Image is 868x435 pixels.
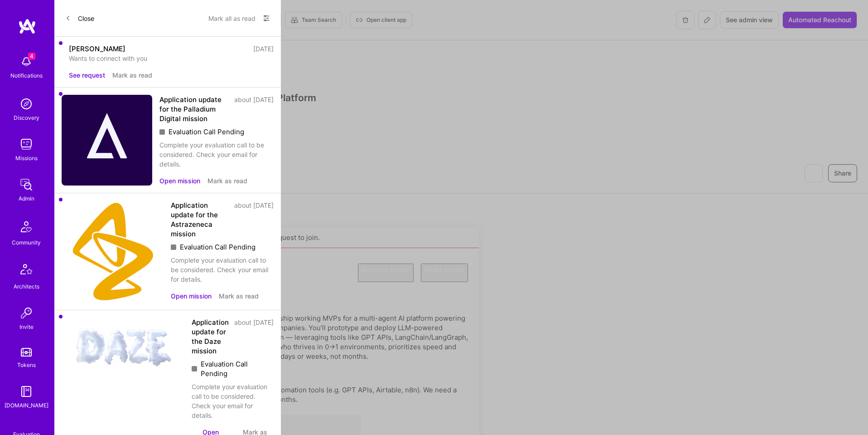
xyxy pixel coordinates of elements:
[69,54,274,63] div: Wants to connect with you
[28,53,35,60] span: 4
[65,11,94,25] button: Close
[192,318,229,356] div: Application update for the Daze mission
[17,304,35,322] img: Invite
[171,200,229,239] div: Application update for the Astrazeneca mission
[112,70,152,80] button: Mark as read
[12,238,41,247] div: Community
[15,216,37,238] img: Community
[171,255,274,284] div: Complete your evaluation call to be considered. Check your email for details.
[10,71,43,80] div: Notifications
[159,140,274,169] div: Complete your evaluation call to be considered. Check your email for details.
[253,44,274,54] div: [DATE]
[219,291,259,301] button: Mark as read
[23,423,30,430] i: icon SelectionTeam
[69,70,105,80] button: See request
[208,11,256,25] button: Mark all as read
[17,53,35,71] img: bell
[207,176,247,186] button: Mark as read
[17,360,36,370] div: Tokens
[19,194,34,203] div: Admin
[17,382,35,401] img: guide book
[18,18,36,34] img: logo
[17,95,35,113] img: discovery
[171,242,274,252] div: Evaluation Call Pending
[159,127,274,137] div: Evaluation Call Pending
[14,113,39,122] div: Discovery
[159,95,229,123] div: Application update for the Palladium Digital mission
[15,260,37,282] img: Architects
[234,200,274,239] div: about [DATE]
[21,348,32,357] img: tokens
[69,44,125,54] div: [PERSON_NAME]
[62,318,184,374] img: Company Logo
[14,282,39,291] div: Architects
[159,176,200,186] button: Open mission
[62,95,152,186] img: Company Logo
[17,135,35,153] img: teamwork
[192,382,274,420] div: Complete your evaluation call to be considered. Check your email for details.
[19,322,34,332] div: Invite
[5,401,48,410] div: [DOMAIN_NAME]
[192,359,274,378] div: Evaluation Call Pending
[15,153,38,163] div: Missions
[234,95,274,123] div: about [DATE]
[234,318,274,356] div: about [DATE]
[17,176,35,194] img: admin teamwork
[62,200,164,303] img: Company Logo
[171,291,212,301] button: Open mission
